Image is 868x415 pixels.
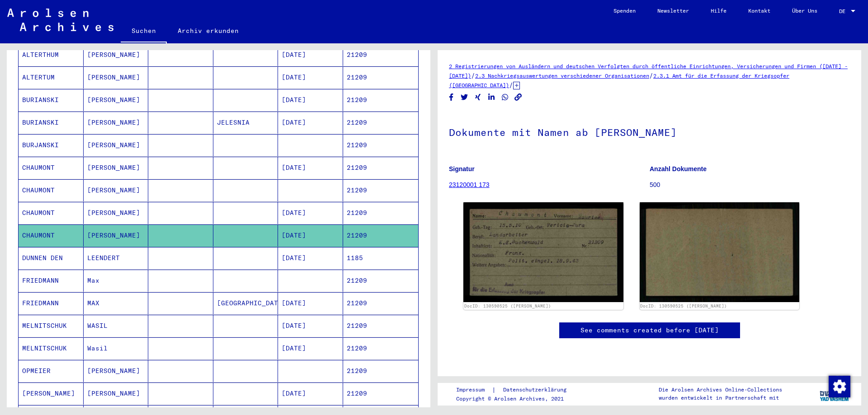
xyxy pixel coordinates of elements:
mat-cell: Wasil [84,337,149,359]
p: 500 [650,180,850,190]
button: Share on LinkedIn [487,92,496,103]
a: Datenschutzerklärung [496,385,577,395]
span: DE [839,8,849,14]
mat-cell: [PERSON_NAME] [84,66,149,89]
mat-cell: OPMEIER [19,360,84,382]
a: 2.3 Nachkriegsauswertungen verschiedener Organisationen [475,72,649,79]
mat-cell: 21209 [343,270,419,292]
mat-cell: [PERSON_NAME] [84,134,149,156]
mat-cell: LEENDERT [84,247,149,269]
img: 001.jpg [463,202,623,302]
img: Zustimmung ändern [829,376,850,397]
mat-cell: [PERSON_NAME] [84,202,149,224]
mat-cell: [PERSON_NAME] [84,179,149,201]
mat-cell: Max [84,270,149,292]
a: Suchen [121,20,167,43]
mat-cell: [DATE] [278,315,343,337]
mat-cell: [DATE] [278,337,343,359]
button: Share on Twitter [460,92,469,103]
mat-cell: [PERSON_NAME] [84,224,149,247]
a: Archiv erkunden [167,20,250,42]
span: / [471,71,475,79]
b: Anzahl Dokumente [650,165,707,173]
img: Arolsen_neg.svg [7,9,113,31]
mat-cell: BURIANSKI [19,89,84,111]
mat-cell: CHAUMONT [19,179,84,201]
mat-cell: [PERSON_NAME] [84,382,149,405]
mat-cell: 21209 [343,134,419,156]
mat-cell: [PERSON_NAME] [84,89,149,111]
mat-cell: 21209 [343,112,419,134]
mat-cell: [DATE] [278,44,343,66]
mat-cell: BURIANSKI [19,112,84,134]
mat-cell: [PERSON_NAME] [84,112,149,134]
mat-cell: BURJANSKI [19,134,84,156]
button: Share on Facebook [447,92,456,103]
mat-cell: [PERSON_NAME] [19,382,84,405]
mat-cell: [PERSON_NAME] [84,360,149,382]
b: Signatur [449,165,475,173]
a: 23120001 173 [449,181,490,188]
img: 002.jpg [640,202,800,302]
mat-cell: JELESNIA [213,112,278,134]
button: Copy link [514,92,523,103]
mat-cell: [DATE] [278,292,343,314]
mat-cell: 21209 [343,66,419,89]
mat-cell: 21209 [343,292,419,314]
mat-cell: FRIEDMANN [19,292,84,314]
mat-cell: 21209 [343,157,419,179]
p: Copyright © Arolsen Archives, 2021 [456,395,577,403]
a: 2 Registrierungen von Ausländern und deutschen Verfolgten durch öffentliche Einrichtungen, Versic... [449,63,848,79]
button: Share on Xing [473,92,483,103]
mat-cell: [DATE] [278,247,343,269]
mat-cell: [DATE] [278,382,343,405]
mat-cell: [DATE] [278,202,343,224]
a: See comments created before [DATE] [580,326,719,335]
mat-cell: 21209 [343,315,419,337]
a: Impressum [456,385,492,395]
mat-cell: CHAUMONT [19,157,84,179]
mat-cell: 21209 [343,44,419,66]
mat-cell: [DATE] [278,224,343,247]
img: yv_logo.png [818,382,852,405]
mat-cell: 1185 [343,247,419,269]
a: DocID: 130590525 ([PERSON_NAME]) [640,303,727,308]
mat-cell: 21209 [343,360,419,382]
mat-cell: MELNITSCHUK [19,337,84,359]
mat-cell: WASIL [84,315,149,337]
mat-cell: [DATE] [278,66,343,89]
mat-cell: MAX [84,292,149,314]
p: wurden entwickelt in Partnerschaft mit [659,394,782,402]
p: Die Arolsen Archives Online-Collections [659,386,782,394]
a: DocID: 130590525 ([PERSON_NAME]) [464,303,551,308]
mat-cell: ALTERTUM [19,66,84,89]
mat-cell: MELNITSCHUK [19,315,84,337]
mat-cell: [GEOGRAPHIC_DATA] [213,292,278,314]
mat-cell: 21209 [343,224,419,247]
mat-cell: [DATE] [278,157,343,179]
mat-cell: ALTERTHUM [19,44,84,66]
mat-cell: 21209 [343,179,419,201]
span: / [509,81,513,89]
span: / [649,71,653,79]
mat-cell: 21209 [343,89,419,111]
mat-cell: [PERSON_NAME] [84,157,149,179]
mat-cell: [DATE] [278,112,343,134]
mat-cell: [DATE] [278,89,343,111]
mat-cell: 21209 [343,382,419,405]
div: | [456,385,577,395]
mat-cell: 21209 [343,202,419,224]
mat-cell: CHAUMONT [19,224,84,247]
h1: Dokumente mit Namen ab [PERSON_NAME] [449,112,850,151]
mat-cell: 21209 [343,337,419,359]
button: Share on WhatsApp [500,92,510,103]
mat-cell: [PERSON_NAME] [84,44,149,66]
mat-cell: DUNNEN DEN [19,247,84,269]
mat-cell: CHAUMONT [19,202,84,224]
mat-cell: FRIEDMANN [19,270,84,292]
